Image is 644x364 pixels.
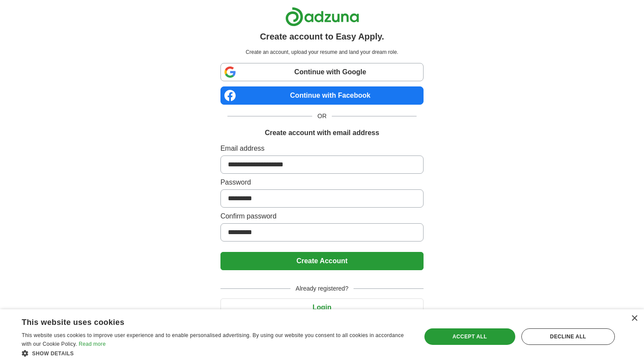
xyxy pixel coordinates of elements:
[22,349,409,357] div: Show details
[521,328,615,345] div: Decline all
[260,30,384,43] h1: Create account to Easy Apply.
[79,341,106,347] a: Read more, opens a new window
[220,63,424,81] a: Continue with Google
[220,298,424,317] button: Login
[220,86,424,105] a: Continue with Facebook
[312,112,332,121] span: OR
[220,252,424,270] button: Create Account
[22,332,404,347] span: This website uses cookies to improve user experience and to enable personalised advertising. By u...
[222,48,422,56] p: Create an account, upload your resume and land your dream role.
[220,211,424,222] label: Confirm password
[220,143,424,154] label: Email address
[424,328,515,345] div: Accept all
[32,351,74,357] span: Show details
[285,7,359,26] img: Adzuna logo
[290,284,354,293] span: Already registered?
[265,128,379,138] h1: Create account with email address
[22,314,387,328] div: This website uses cookies
[220,304,424,311] a: Login
[631,315,637,322] div: Close
[220,177,424,188] label: Password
